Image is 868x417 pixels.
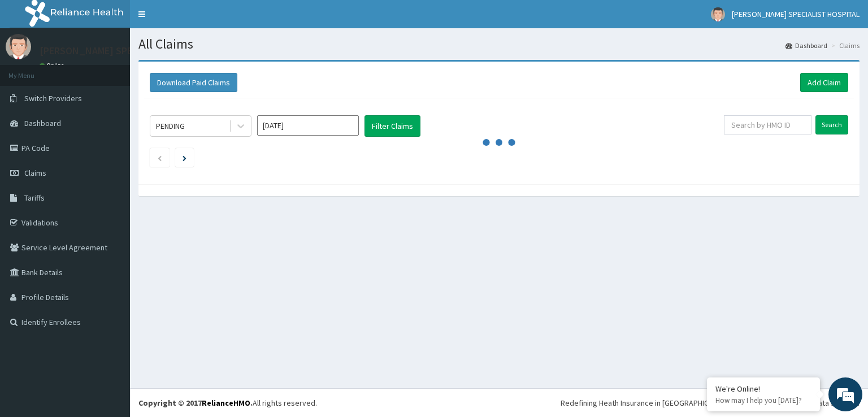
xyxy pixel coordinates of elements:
[715,396,811,405] p: How may I help you today?
[138,37,860,51] h1: All Claims
[24,118,61,128] span: Dashboard
[24,168,46,178] span: Claims
[815,115,848,134] input: Search
[257,115,359,136] input: Select Month and Year
[482,125,516,159] svg: audio-loading
[130,388,868,417] footer: All rights reserved.
[561,397,860,409] div: Redefining Heath Insurance in [GEOGRAPHIC_DATA] using Telemedicine and Data Science!
[724,115,811,134] input: Search by HMO ID
[732,9,860,19] span: [PERSON_NAME] SPECIALIST HOSPITAL
[202,398,250,408] a: RelianceHMO
[364,115,420,137] button: Filter Claims
[828,41,860,50] li: Claims
[715,384,811,394] div: We're Online!
[150,73,237,92] button: Download Paid Claims
[156,120,185,132] div: PENDING
[40,46,212,56] p: [PERSON_NAME] SPECIALIST HOSPITAL
[183,153,186,163] a: Next page
[157,153,162,163] a: Previous page
[711,7,725,21] img: User Image
[24,193,45,203] span: Tariffs
[6,34,31,59] img: User Image
[24,93,82,103] span: Switch Providers
[40,62,67,69] a: Online
[800,73,848,92] a: Add Claim
[785,41,827,50] a: Dashboard
[138,398,253,408] strong: Copyright © 2017 .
